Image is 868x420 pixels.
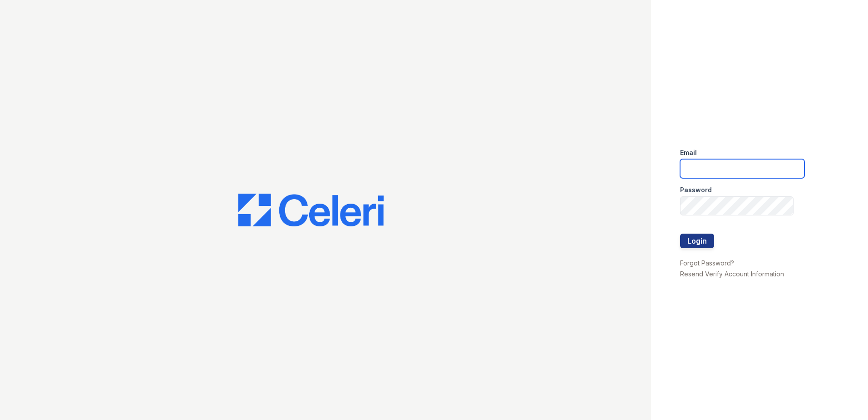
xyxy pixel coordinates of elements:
img: CE_Logo_Blue-a8612792a0a2168367f1c8372b55b34899dd931a85d93a1a3d3e32e68fde9ad4.png [238,194,384,226]
a: Resend Verify Account Information [680,270,784,278]
button: Login [680,234,714,248]
label: Password [680,185,712,195]
label: Email [680,148,697,157]
a: Forgot Password? [680,259,734,267]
